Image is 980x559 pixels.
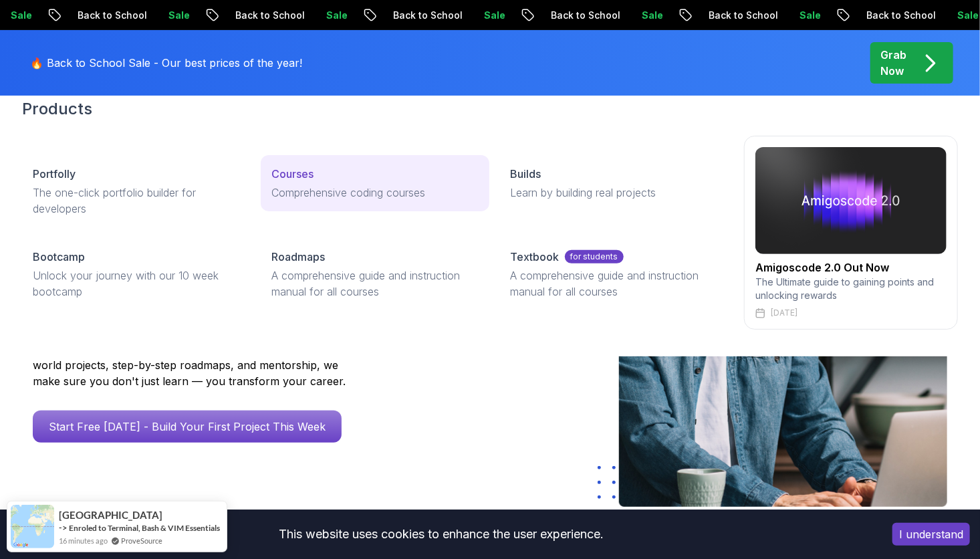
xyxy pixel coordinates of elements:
[33,325,354,389] p: Amigoscode has helped thousands of developers land roles at Amazon, Starling Bank, Mercado Livre,...
[11,505,54,548] img: provesource social proof notification image
[469,9,512,22] p: Sale
[511,249,560,265] p: Textbook
[33,185,239,217] p: The one-click portfolio builder for developers
[33,249,85,265] p: Bootcamp
[565,250,624,263] p: for students
[511,185,717,201] p: Learn by building real projects
[511,267,717,300] p: A comprehensive guide and instruction manual for all courses
[33,267,239,300] p: Unlock your journey with our 10 week bootcamp
[312,9,354,22] p: Sale
[22,238,250,310] a: BootcampUnlock your journey with our 10 week bootcamp
[121,535,162,546] a: ProveSource
[271,249,325,265] p: Roadmaps
[785,9,828,22] p: Sale
[511,166,541,182] p: Builds
[63,9,154,22] p: Back to School
[261,238,489,310] a: RoadmapsA comprehensive guide and instruction manual for all courses
[22,98,958,120] h2: Products
[271,185,478,201] p: Comprehensive coding courses
[627,9,670,22] p: Sale
[33,411,342,443] a: Start Free [DATE] - Build Your First Project This Week
[694,9,785,22] p: Back to School
[221,9,312,22] p: Back to School
[69,522,220,534] a: Enroled to Terminal, Bash & VIM Essentials
[500,155,728,211] a: BuildsLearn by building real projects
[744,136,958,330] a: amigoscode 2.0Amigoscode 2.0 Out NowThe Ultimate guide to gaining points and unlocking rewards[DATE]
[154,9,197,22] p: Sale
[536,9,627,22] p: Back to School
[378,9,469,22] p: Back to School
[271,166,314,182] p: Courses
[755,259,947,275] h2: Amigoscode 2.0 Out Now
[771,308,798,318] p: [DATE]
[852,9,943,22] p: Back to School
[755,147,947,254] img: amigoscode 2.0
[261,155,489,211] a: CoursesComprehensive coding courses
[59,535,108,546] span: 16 minutes ago
[10,520,872,549] div: This website uses cookies to enhance the user experience.
[271,267,478,300] p: A comprehensive guide and instruction manual for all courses
[755,275,947,302] p: The Ultimate guide to gaining points and unlocking rewards
[59,510,162,521] span: [GEOGRAPHIC_DATA]
[892,523,970,546] button: Accept cookies
[880,47,906,79] p: Grab Now
[59,522,68,533] span: ->
[500,238,728,310] a: Textbookfor studentsA comprehensive guide and instruction manual for all courses
[22,155,250,227] a: PortfollyThe one-click portfolio builder for developers
[33,166,76,182] p: Portfolly
[30,55,302,71] p: 🔥 Back to School Sale - Our best prices of the year!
